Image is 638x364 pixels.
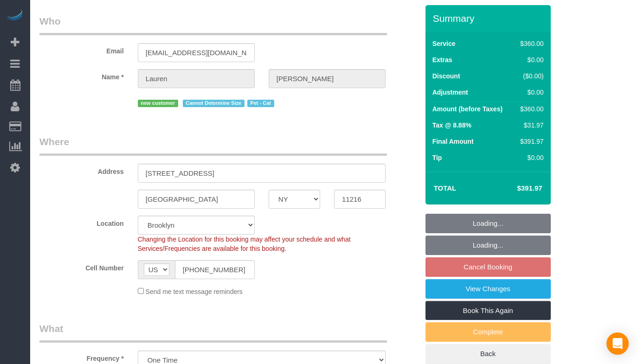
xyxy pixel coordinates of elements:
div: $31.97 [516,121,543,130]
legend: Where [39,135,387,156]
h4: $391.97 [489,185,542,192]
label: Email [32,43,131,56]
span: new customer [138,100,178,107]
label: Name * [32,69,131,82]
span: Send me text message reminders [146,288,243,295]
label: Cell Number [32,260,131,273]
input: Last Name [269,69,386,88]
input: City [138,190,255,209]
label: Final Amount [432,137,474,146]
a: Book This Again [425,301,551,320]
label: Frequency * [32,351,131,363]
a: View Changes [425,279,551,299]
span: Pet - Cat [247,100,274,107]
div: $0.00 [516,153,543,162]
label: Tip [432,153,442,162]
label: Amount (before Taxes) [432,104,503,114]
label: Address [32,164,131,176]
span: Changing the Location for this booking may affect your schedule and what Services/Frequencies are... [138,236,351,252]
div: $0.00 [516,55,543,64]
div: ($0.00) [516,71,543,81]
img: Automaid Logo [6,9,24,22]
input: Cell Number [175,260,255,279]
span: Cannot Determine Size [183,100,245,107]
div: Open Intercom Messenger [606,332,629,355]
div: $391.97 [516,137,543,146]
label: Service [432,39,456,48]
label: Discount [432,71,460,81]
label: Extras [432,55,452,64]
input: First Name [138,69,255,88]
input: Zip Code [334,190,386,209]
div: $360.00 [516,104,543,114]
legend: Who [39,14,387,35]
label: Tax @ 8.88% [432,121,471,130]
label: Location [32,216,131,228]
strong: Total [434,184,457,192]
a: Back [425,344,551,364]
div: $0.00 [516,88,543,97]
div: $360.00 [516,39,543,48]
label: Adjustment [432,88,468,97]
input: Email [138,43,255,62]
h3: Summary [433,13,546,24]
legend: What [39,322,387,343]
